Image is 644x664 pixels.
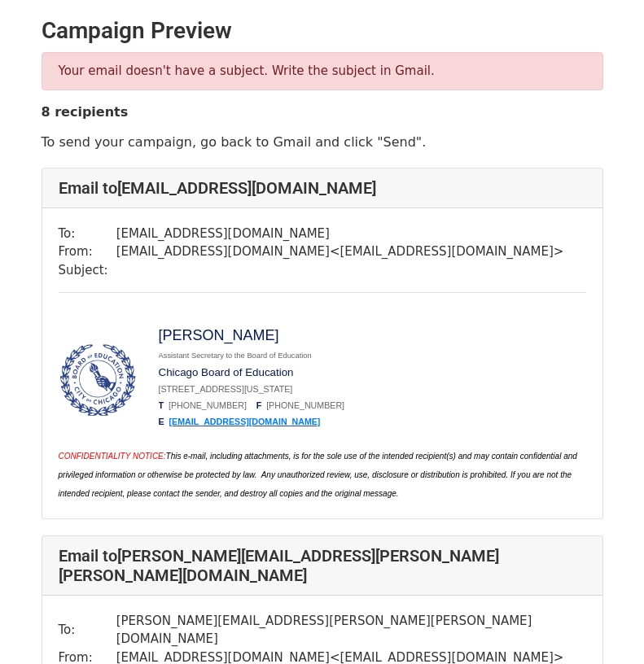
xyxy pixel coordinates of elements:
[59,63,586,80] p: Your email doesn't have a subject. Write the subject in Gmail.
[159,384,293,394] font: [STREET_ADDRESS][US_STATE]
[59,242,116,261] td: From:
[42,133,603,151] p: To send your campaign, go back to Gmail and click "Send".
[59,341,137,419] img: AD_4nXeAWjc0N6miXsGqBH_9-_YaptVaIAbkiCIGbe1g6PcxMETfFEXVKTlns1ZUZ3HZBWoZIHz64mqUnomu6TjwLa3Kz7rWh...
[59,178,586,198] h4: Email to [EMAIL_ADDRESS][DOMAIN_NAME]
[116,612,586,649] td: [PERSON_NAME][EMAIL_ADDRESS][PERSON_NAME][PERSON_NAME][DOMAIN_NAME]
[159,400,164,410] span: T
[59,261,116,280] td: Subject:
[159,327,279,343] font: [PERSON_NAME]
[256,400,262,410] span: F
[42,17,603,45] h2: Campaign Preview
[42,104,129,120] strong: 8 recipients
[59,452,577,498] font: This e-mail, including attachments, is for the sole use of the intended recipient(s) and may cont...
[59,612,116,649] td: To:
[266,400,344,410] span: [PHONE_NUMBER]
[59,546,586,585] h4: Email to [PERSON_NAME][EMAIL_ADDRESS][PERSON_NAME][PERSON_NAME][DOMAIN_NAME]
[159,417,164,426] span: E
[59,225,116,243] td: To:
[159,352,312,360] font: Assistant Secretary to the Board of Education
[159,366,294,378] font: Chicago Board of Education
[116,242,564,261] td: [EMAIL_ADDRESS][DOMAIN_NAME] < [EMAIL_ADDRESS][DOMAIN_NAME] >
[116,225,564,243] td: [EMAIL_ADDRESS][DOMAIN_NAME]
[59,452,166,461] font: CONFIDENTIALITY NOTICE:
[169,417,321,426] a: [EMAIL_ADDRESS][DOMAIN_NAME]
[169,400,247,410] span: [PHONE_NUMBER]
